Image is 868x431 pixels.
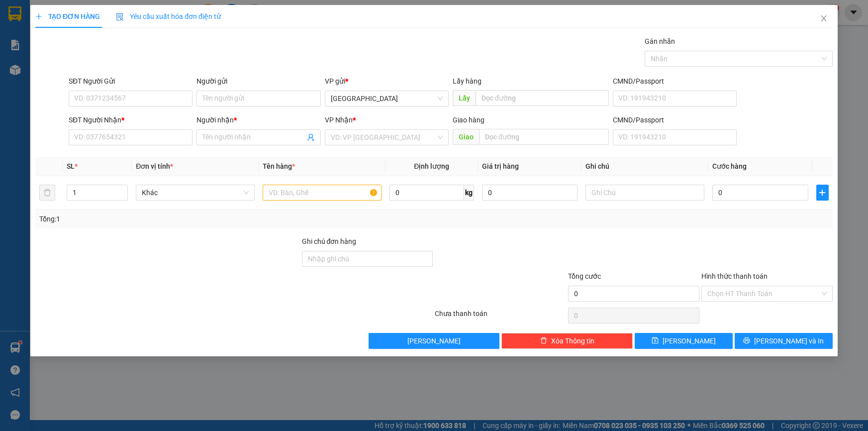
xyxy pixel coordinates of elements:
span: plus [817,189,828,197]
span: user-add [307,133,315,141]
div: SĐT Người Nhận [69,114,193,125]
label: Gán nhãn [645,37,675,45]
button: Close [810,5,838,33]
span: printer [744,337,751,345]
span: plus [35,13,42,20]
span: [PERSON_NAME] [407,335,461,346]
span: Định lượng [414,162,449,170]
span: Giao [453,129,479,145]
span: TẠO ĐƠN HÀNG [35,12,100,20]
div: Người nhận [196,114,320,125]
span: delete [540,337,547,345]
span: Lấy [453,90,476,106]
span: close [820,14,828,22]
button: printer[PERSON_NAME] và In [735,333,833,349]
div: VP gửi [325,76,449,87]
img: icon [116,13,124,21]
span: VP Nhận [325,116,353,124]
span: Giao hàng [453,116,484,124]
th: Ghi chú [581,157,708,176]
span: Sài Gòn [331,91,443,106]
span: Tên hàng [263,162,295,170]
span: Đơn vị tính [136,162,173,170]
button: [PERSON_NAME] [369,333,500,349]
span: Yêu cầu xuất hóa đơn điện tử [116,12,221,20]
div: Người gửi [196,76,320,87]
input: Dọc đường [476,90,609,106]
button: plus [816,185,829,201]
span: Cước hàng [712,162,747,170]
button: delete [39,185,55,201]
span: SL [67,162,75,170]
input: Ghi Chú [585,185,704,201]
label: Ghi chú đơn hàng [302,237,357,245]
input: 0 [482,185,578,201]
span: kg [464,185,474,201]
div: Chưa thanh toán [434,308,568,325]
span: Lấy hàng [453,77,482,85]
div: SĐT Người Gửi [69,76,193,87]
span: Khác [142,185,249,200]
input: Ghi chú đơn hàng [302,251,433,267]
span: save [652,337,659,345]
input: VD: Bàn, Ghế [263,185,382,201]
div: Tổng: 1 [39,214,335,224]
span: Giá trị hàng [482,162,519,170]
label: Hình thức thanh toán [701,272,768,280]
span: [PERSON_NAME] và In [755,335,824,346]
span: [PERSON_NAME] [663,335,716,346]
span: Tổng cước [568,272,601,280]
button: deleteXóa Thông tin [501,333,633,349]
span: Xóa Thông tin [551,335,594,346]
div: CMND/Passport [613,76,737,87]
button: save[PERSON_NAME] [635,333,733,349]
input: Dọc đường [479,129,609,145]
div: CMND/Passport [613,114,737,125]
